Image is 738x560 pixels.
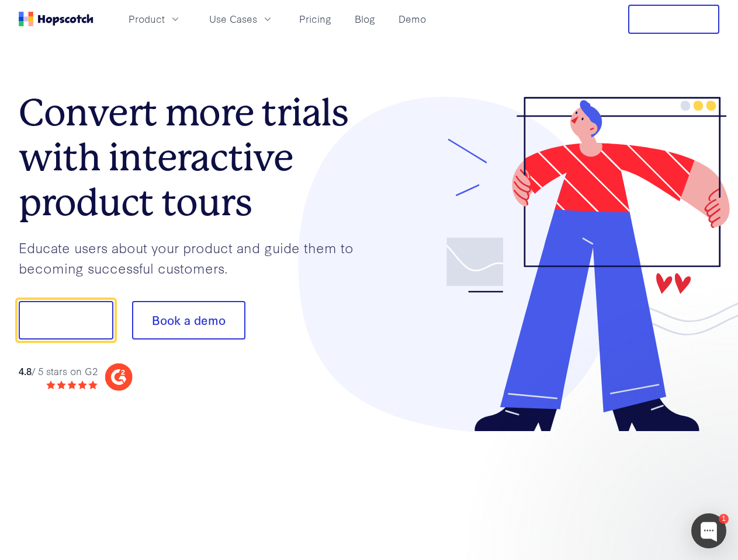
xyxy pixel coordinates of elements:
button: Free Trial [628,5,719,34]
button: Use Cases [202,9,280,29]
div: / 5 stars on G2 [19,364,98,379]
button: Book a demo [132,301,245,339]
a: Blog [350,9,380,29]
p: Educate users about your product and guide them to becoming successful customers. [19,237,369,278]
strong: 4.8 [19,364,32,377]
a: Demo [394,9,431,29]
span: Product [129,12,165,26]
h1: Convert more trials with interactive product tours [19,90,369,225]
span: Use Cases [209,12,257,26]
button: Show me! [19,301,113,339]
div: 1 [719,514,729,524]
button: Product [122,9,188,29]
a: Home [19,12,93,26]
a: Pricing [294,9,336,29]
